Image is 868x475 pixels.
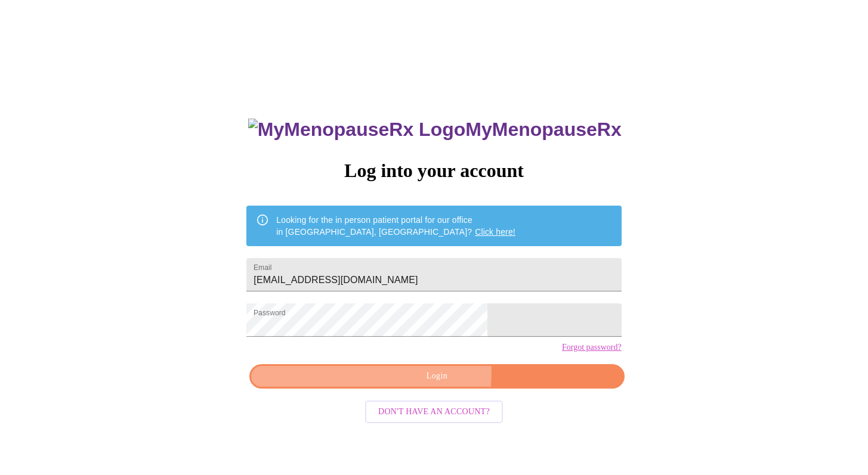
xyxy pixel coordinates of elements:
[246,160,621,182] h3: Log into your account
[248,119,465,141] img: MyMenopauseRx Logo
[276,209,515,243] div: Looking for the in person patient portal for our office in [GEOGRAPHIC_DATA], [GEOGRAPHIC_DATA]?
[362,406,506,416] a: Don't have an account?
[475,227,515,237] a: Click here!
[378,405,490,420] span: Don't have an account?
[365,401,503,424] button: Don't have an account?
[248,119,622,141] h3: MyMenopauseRx
[263,369,610,384] span: Login
[249,364,624,389] button: Login
[562,343,622,352] a: Forgot password?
